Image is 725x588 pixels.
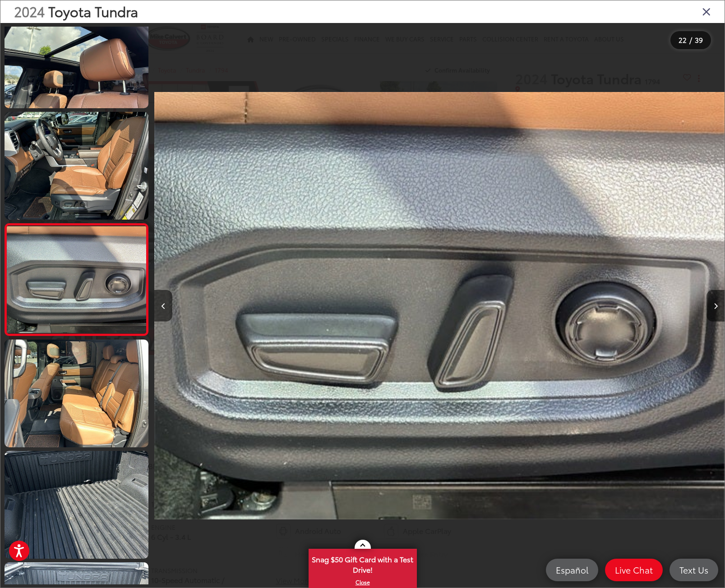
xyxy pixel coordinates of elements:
span: / [688,37,693,43]
span: Español [551,564,593,575]
a: Live Chat [605,559,663,581]
button: Next image [707,290,725,322]
img: 2024 Toyota Tundra 1794 [5,226,148,333]
img: 2024 Toyota Tundra 1794 [154,41,725,570]
img: 2024 Toyota Tundra 1794 [3,338,150,448]
span: Snag $50 Gift Card with a Test Drive! [309,550,416,577]
button: Previous image [154,290,172,322]
a: Español [546,559,598,581]
span: 39 [695,35,703,45]
img: 2024 Toyota Tundra 1794 [3,111,150,221]
i: Close gallery [702,5,711,17]
span: 2024 [14,1,45,21]
img: 2024 Toyota Tundra 1794 [3,450,150,560]
span: Toyota Tundra [48,1,138,21]
div: 2024 Toyota Tundra 1794 21 [154,41,725,570]
span: Live Chat [610,564,657,575]
a: Text Us [670,559,718,581]
span: 22 [679,35,687,45]
span: Text Us [675,564,713,575]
